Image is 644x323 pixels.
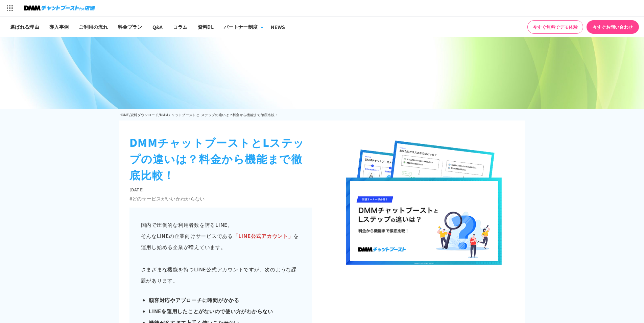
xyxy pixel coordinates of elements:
a: 資料ダウンロード [130,112,159,117]
li: / [129,111,130,119]
a: 資料DL [193,17,219,37]
a: 選ばれる理由 [5,17,44,37]
a: NEWS [266,17,290,37]
time: [DATE] [129,187,144,192]
li: #どのサービスがいいかわからない [129,195,205,202]
a: 導入事例 [44,17,74,37]
a: 料金プラン [113,17,147,37]
a: HOME [119,112,129,117]
a: ご利用の流れ [74,17,113,37]
img: チャットブーストfor店舗 [24,3,95,13]
p: 国内で圧倒的な利用者数を誇るLINE。 そんなLINEの企業向けサービスである を運用し始める企業が増えています。 [141,219,301,264]
li: DMMチャットブーストとLステップの違いは？料金から機能まで徹底比較！ [160,111,278,119]
li: / [159,111,160,119]
strong: LINEを運用したことがないので使い方がわからない [149,307,273,315]
h1: DMMチャットブーストとLステップの違いは？料金から機能まで徹底比較！ [129,134,312,183]
a: Q&A [147,17,168,37]
div: パートナー制度 [224,23,258,30]
a: 今すぐお問い合わせ [587,20,639,34]
a: 今すぐ無料でデモ体験 [527,20,583,34]
p: さまざまな機能を持つLINE公式アカウントですが、次のような課題があります。 [141,264,301,286]
span: 「LINE公式アカウント」 [233,232,293,239]
strong: 顧客対応やアプローチに時間がかかる [149,296,239,303]
a: コラム [168,17,193,37]
img: サービス [1,1,18,15]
